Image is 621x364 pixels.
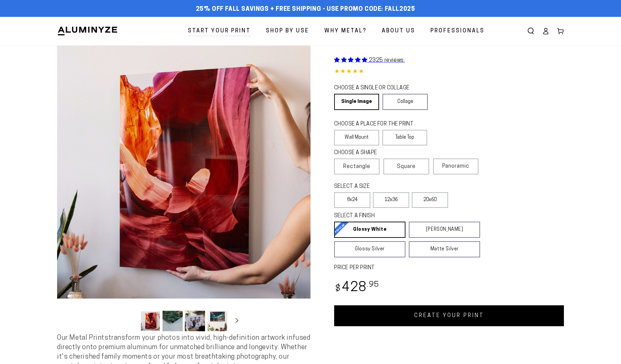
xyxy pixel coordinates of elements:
[185,311,205,331] button: Load image 3 in gallery view
[57,26,118,36] img: Aluminyze
[523,24,538,38] summary: Search our site
[163,311,183,331] button: Load image 2 in gallery view
[334,120,421,128] legend: CHOOSE A PLACE FOR THE PRINT
[367,281,379,289] sup: .95
[425,22,490,40] a: Professionals
[319,22,372,40] a: Why Metal?
[334,305,564,326] a: CREATE YOUR PRINT
[123,313,138,328] button: Slide left
[397,163,416,171] span: Square
[57,46,310,333] media-gallery: Gallery Viewer
[334,149,422,157] legend: CHOOSE A SHAPE
[334,84,421,92] legend: CHOOSE A SINGLE OR COLLAGE
[196,6,415,13] span: 25% off FALL Savings + Free Shipping - Use Promo Code: FALL2025
[382,130,427,145] label: Table Top
[334,67,564,77] div: 4.85 out of 5.0 stars
[334,58,405,63] a: 2325 reviews.
[382,94,427,110] a: Collage
[334,183,426,191] legend: SELECT A SIZE
[409,241,480,257] a: Matte Silver
[229,313,244,328] button: Slide right
[183,22,256,40] a: Start Your Print
[409,222,480,238] a: [PERSON_NAME]
[140,311,160,331] button: Load image 1 in gallery view
[261,22,314,40] a: Shop By Use
[334,192,370,208] label: 8x24
[377,22,420,40] a: About Us
[430,26,485,36] span: Professionals
[334,264,564,272] label: PRICE PER PRINT
[369,58,405,63] span: 2325 reviews.
[335,284,341,293] span: $
[324,26,367,36] span: Why Metal?
[382,26,415,36] span: About Us
[334,212,464,220] legend: SELECT A FINISH
[373,192,409,208] label: 12x36
[334,94,379,110] a: Single Image
[334,130,379,145] label: Wall Mount
[334,241,405,257] a: Glossy Silver
[207,311,227,331] button: Load image 4 in gallery view
[334,281,379,295] bdi: 428
[412,192,448,208] label: 20x60
[266,26,309,36] span: Shop By Use
[343,163,370,171] span: Rectangle
[442,164,469,169] span: Panoramic
[188,26,251,36] span: Start Your Print
[334,222,405,238] a: Glossy White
